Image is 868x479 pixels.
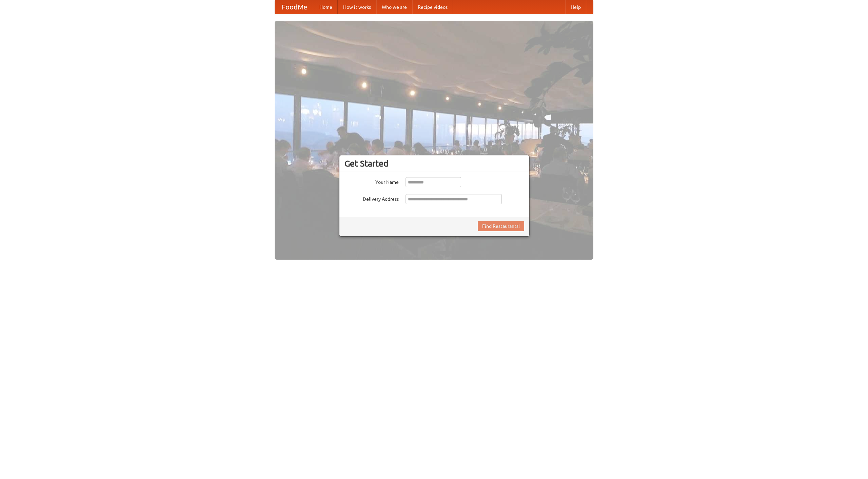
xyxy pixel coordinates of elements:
a: FoodMe [275,0,314,14]
h3: Get Started [344,158,524,169]
a: Home [314,0,338,14]
label: Your Name [344,177,399,186]
button: Find Restaurants! [478,221,524,231]
a: Who we are [376,0,412,14]
a: How it works [338,0,376,14]
a: Help [565,0,586,14]
label: Delivery Address [344,194,399,202]
a: Recipe videos [412,0,453,14]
